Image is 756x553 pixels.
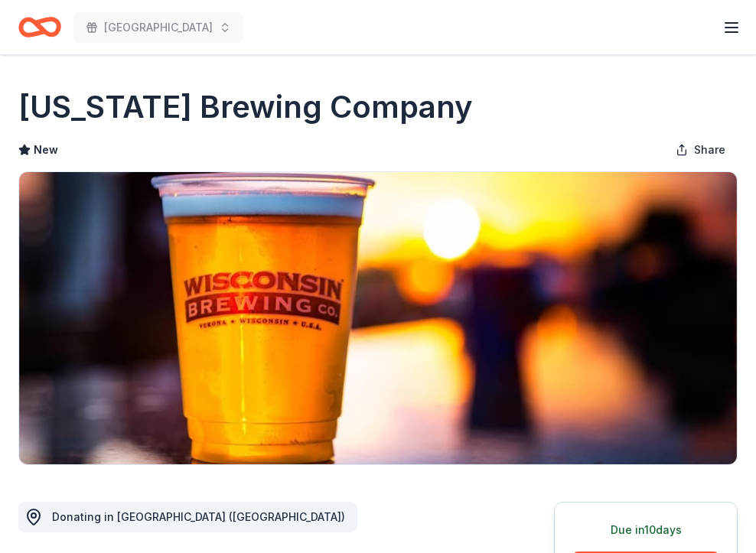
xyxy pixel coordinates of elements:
[73,12,243,43] button: [GEOGRAPHIC_DATA]
[573,521,719,539] div: Due in 10 days
[52,510,345,523] span: Donating in [GEOGRAPHIC_DATA] ([GEOGRAPHIC_DATA])
[18,9,61,45] a: Home
[18,86,473,128] h1: [US_STATE] Brewing Company
[104,18,213,37] span: [GEOGRAPHIC_DATA]
[663,135,738,165] button: Share
[19,172,737,464] img: Image for Wisconsin Brewing Company
[694,141,725,159] span: Share
[34,141,58,159] span: New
